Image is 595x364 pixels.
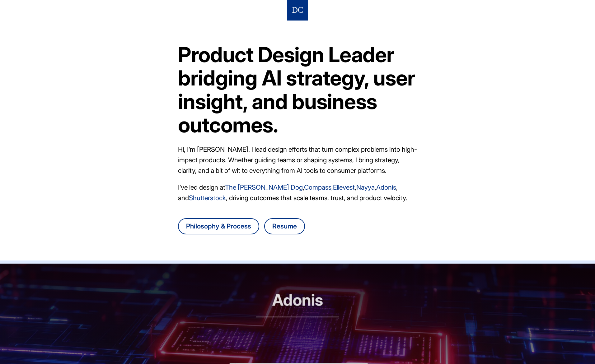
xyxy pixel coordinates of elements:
[304,183,331,191] a: Compass
[178,218,259,234] a: Go to Danny Chang's design philosophy and process page
[178,182,417,203] p: I’ve led design at , , , , , and , driving outcomes that scale teams, trust, and product velocity.
[178,144,417,176] p: Hi, I’m [PERSON_NAME]. I lead design efforts that turn complex problems into high-impact products...
[178,43,417,137] h1: Product Design Leader bridging AI strategy, user insight, and business outcomes.
[292,5,303,16] img: Logo
[356,183,375,191] a: Nayya
[189,194,226,202] a: Shutterstock
[376,183,396,191] a: Adonis
[225,183,303,191] a: The [PERSON_NAME] Dog
[333,183,355,191] a: Ellevest
[256,291,339,317] h2: Adonis
[264,218,305,234] a: Download Danny Chang's resume as a PDF file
